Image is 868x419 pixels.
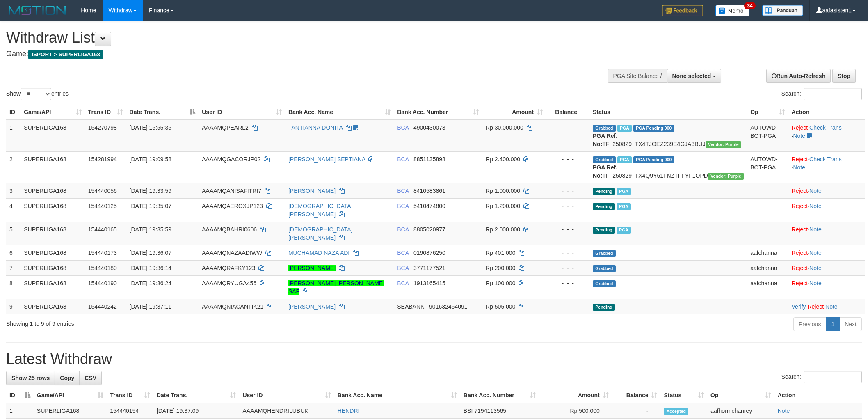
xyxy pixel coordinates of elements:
div: - - - [549,202,586,210]
th: Status: activate to sort column ascending [660,388,707,403]
span: [DATE] 19:36:07 [130,250,171,256]
th: Balance: activate to sort column ascending [612,388,661,403]
a: HENDRI [338,408,360,414]
th: Amount: activate to sort column ascending [539,388,612,403]
a: [PERSON_NAME] [288,265,336,271]
th: Trans ID: activate to sort column ascending [107,388,153,403]
a: Note [809,250,822,256]
td: · [788,275,865,299]
span: [DATE] 19:35:07 [130,203,171,209]
span: 154270798 [88,124,117,131]
td: · [788,222,865,245]
span: Grabbed [593,265,616,272]
td: TF_250829_TX4TJOEZ239E4GJA3BUJ [589,120,747,152]
span: Marked by aafsoycanthlai [617,203,631,210]
span: [DATE] 19:33:59 [130,188,171,194]
a: Reject [807,303,824,310]
span: BSI [464,408,473,414]
div: - - - [549,225,586,234]
span: AAAAMQPEARL2 [202,124,249,131]
span: Copy 1913165415 to clipboard [413,280,445,286]
label: Show entries [6,88,69,100]
span: Grabbed [593,280,616,287]
td: · [788,245,865,260]
span: 154440056 [88,188,117,194]
td: aafchanna [747,245,788,260]
span: Rp 505.000 [486,303,515,310]
span: Rp 100.000 [486,280,515,286]
span: Rp 2.400.000 [486,156,520,163]
span: Copy 8805020977 to clipboard [413,226,445,233]
a: [PERSON_NAME] [PERSON_NAME] SAF [288,280,384,295]
span: BCA [397,280,409,286]
td: · · [788,120,865,152]
span: BCA [397,188,409,194]
div: - - - [549,124,586,132]
th: Op: activate to sort column ascending [707,388,774,403]
span: Vendor URL: https://trx4.1velocity.biz [706,141,741,148]
span: [DATE] 19:09:58 [130,156,171,163]
a: [PERSON_NAME] [288,188,336,194]
span: [DATE] 15:55:35 [130,124,171,131]
td: SUPERLIGA168 [21,275,85,299]
th: Status [589,105,747,120]
span: [DATE] 19:36:24 [130,280,171,286]
div: - - - [549,302,586,311]
span: Rp 1.200.000 [486,203,520,209]
span: Copy 4900430073 to clipboard [413,124,445,131]
span: Grabbed [593,125,616,132]
td: Rp 500,000 [539,403,612,419]
span: 154281994 [88,156,117,163]
td: SUPERLIGA168 [21,245,85,260]
span: Rp 1.000.000 [486,188,520,194]
b: PGA Ref. No: [593,133,617,147]
span: AAAAMQRAFKY123 [202,265,255,271]
td: SUPERLIGA168 [34,403,107,419]
span: 154440242 [88,303,117,310]
span: 154440125 [88,203,117,209]
span: 34 [744,2,755,9]
td: SUPERLIGA168 [21,183,85,198]
span: BCA [397,265,409,271]
span: Vendor URL: https://trx4.1velocity.biz [708,173,744,180]
h1: Latest Withdraw [6,351,862,367]
span: Pending [593,227,615,234]
a: Note [809,280,822,286]
div: PGA Site Balance / [608,69,667,83]
a: Note [793,164,805,171]
span: Rp 30.000.000 [486,124,523,131]
span: BCA [397,250,409,256]
span: BCA [397,124,409,131]
span: [DATE] 19:37:11 [130,303,171,310]
td: 9 [6,299,21,314]
th: Bank Acc. Number: activate to sort column ascending [460,388,539,403]
th: Bank Acc. Name: activate to sort column ascending [285,105,394,120]
td: SUPERLIGA168 [21,260,85,275]
td: 2 [6,151,21,183]
span: 154440180 [88,265,117,271]
span: Rp 2.000.000 [486,226,520,233]
td: · [788,260,865,275]
span: Pending [593,304,615,311]
a: Verify [792,303,806,310]
span: AAAAMQNAZAADIWW [202,250,262,256]
span: 154440165 [88,226,117,233]
img: Button%20Memo.svg [715,5,750,16]
span: Copy 8410583861 to clipboard [413,188,445,194]
span: Copy 3771177521 to clipboard [413,265,445,271]
span: Rp 200.000 [486,265,515,271]
a: Next [839,317,862,331]
span: ISPORT > SUPERLIGA168 [28,50,103,59]
span: [DATE] 19:35:59 [130,226,171,233]
th: Action [788,105,865,120]
td: SUPERLIGA168 [21,120,85,152]
th: Game/API: activate to sort column ascending [21,105,85,120]
td: SUPERLIGA168 [21,151,85,183]
td: AUTOWD-BOT-PGA [747,120,788,152]
a: Reject [792,226,808,233]
span: Marked by aafmaleo [617,125,632,132]
a: Reject [792,124,808,131]
td: 4 [6,198,21,222]
td: 1 [6,403,34,419]
a: [PERSON_NAME] SEPTIANA [288,156,365,163]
